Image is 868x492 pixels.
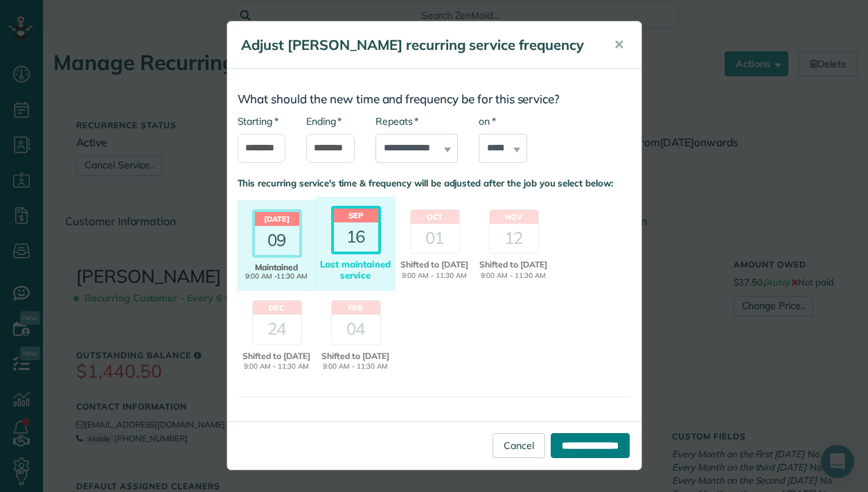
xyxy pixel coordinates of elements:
span: Maintained [239,263,315,272]
div: Last maintained service [318,259,393,281]
label: Ending [306,114,342,128]
header: Dec [253,301,301,315]
div: 01 [411,224,459,253]
span: 9:00 AM - 11:30 AM [476,271,551,281]
span: 9:00 AM - 11:30 AM [239,362,315,372]
header: [DATE] [255,212,299,226]
span: 9:00 AM -11:30 AM [239,272,315,281]
span: Shifted to [DATE] [397,258,472,271]
h5: Adjust [PERSON_NAME] recurring service frequency [241,35,594,55]
div: 16 [334,222,378,252]
span: 9:00 AM - 11:30 AM [397,271,472,281]
h3: What should the new time and frequency be for this service? [238,93,631,106]
label: on [479,114,495,128]
span: Shifted to [DATE] [239,350,315,362]
div: 24 [253,315,301,344]
div: 09 [255,226,299,255]
span: 9:00 AM - 11:30 AM [318,362,393,372]
label: Repeats [375,114,418,128]
span: Shifted to [DATE] [476,258,551,271]
label: Starting [238,114,278,128]
div: 12 [490,224,538,253]
header: Nov [490,210,538,224]
span: ✕ [614,37,624,53]
header: Sep [334,209,378,222]
span: Shifted to [DATE] [318,350,393,362]
header: Feb [332,301,380,315]
header: Oct [411,210,459,224]
p: This recurring service's time & frequency will be adjusted after the job you select below: [238,177,631,190]
div: 04 [332,315,380,344]
a: Cancel [493,433,545,458]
